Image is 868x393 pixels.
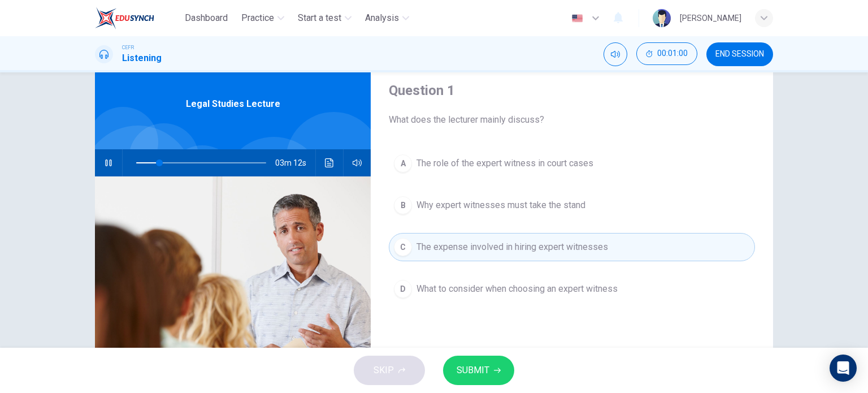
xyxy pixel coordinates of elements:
div: A [394,154,412,172]
span: What does the lecturer mainly discuss? [389,113,755,127]
span: Analysis [365,11,399,25]
span: The expense involved in hiring expert witnesses [416,240,608,254]
span: Dashboard [185,11,228,25]
h1: Listening [122,51,162,65]
button: AThe role of the expert witness in court cases [389,149,755,178]
button: Analysis [361,8,414,28]
span: Practice [241,11,274,25]
div: C [394,238,412,256]
div: Mute [604,42,627,66]
img: en [570,14,584,23]
span: END SESSION [715,50,764,59]
a: EduSynch logo [95,7,180,29]
span: 03m 12s [275,149,315,176]
button: BWhy expert witnesses must take the stand [389,191,755,219]
button: DWhat to consider when choosing an expert witness [389,275,755,303]
span: The role of the expert witness in court cases [416,157,593,170]
button: 00:01:00 [636,42,697,65]
span: SUBMIT [457,362,489,378]
button: Practice [237,8,289,28]
button: SUBMIT [443,356,514,385]
img: EduSynch logo [95,7,154,29]
span: CEFR [122,44,134,51]
div: Open Intercom Messenger [830,355,857,382]
span: 00:01:00 [657,49,688,58]
button: Dashboard [180,8,232,28]
button: END SESSION [706,42,773,66]
button: Click to see the audio transcription [320,149,338,176]
div: Hide [636,42,697,66]
h4: Question 1 [389,81,755,100]
button: CThe expense involved in hiring expert witnesses [389,233,755,261]
button: Start a test [293,8,356,28]
span: Why expert witnesses must take the stand [416,198,585,212]
div: B [394,196,412,214]
img: Profile picture [653,9,671,27]
span: Legal Studies Lecture [186,97,280,111]
div: D [394,280,412,298]
span: What to consider when choosing an expert witness [416,282,618,296]
div: [PERSON_NAME] [680,11,741,25]
span: Start a test [298,11,341,25]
